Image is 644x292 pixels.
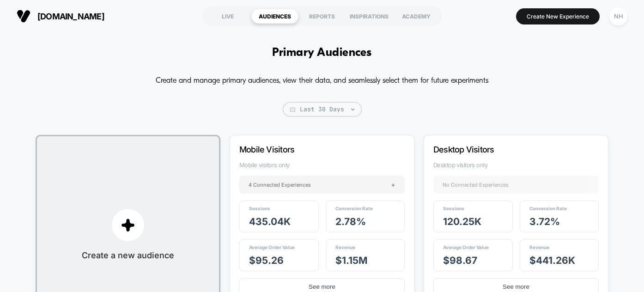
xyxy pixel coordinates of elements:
p: Mobile Visitors [239,145,380,154]
span: 2.78 % [335,216,366,227]
button: NH [607,7,630,26]
span: Desktop visitors only [433,161,599,169]
div: LIVE [204,9,251,24]
img: Visually logo [17,9,30,23]
img: end [351,109,354,110]
button: Create New Experience [516,8,600,24]
img: calendar [290,107,295,112]
span: 435.04k [249,216,291,227]
span: + [391,180,395,189]
span: Create a new audience [82,250,174,260]
span: 3.72 % [529,216,560,227]
span: Last 30 Days [283,102,362,116]
span: Revenue [529,244,549,250]
span: 120.25k [443,216,481,227]
button: [DOMAIN_NAME] [14,9,107,24]
span: $ 441.26k [529,255,575,266]
div: NH [609,7,627,25]
span: Sessions [443,206,464,211]
span: Revenue [335,244,355,250]
div: AUDIENCES [251,9,298,24]
span: $ 98.67 [443,255,477,266]
div: REPORTS [298,9,346,24]
h1: Primary Audiences [272,46,371,60]
p: Desktop Visitors [433,145,574,154]
div: INSPIRATIONS [346,9,393,24]
span: Mobile visitors only [239,161,405,169]
span: Conversion Rate [335,206,373,211]
span: Average Order Value [443,244,489,250]
span: 4 Connected Experiences [249,182,311,188]
div: ACADEMY [393,9,440,24]
span: Sessions [249,206,270,211]
span: $ 1.15M [335,255,368,266]
p: Create and manage primary audiences, view their data, and seamlessly select them for future exper... [156,73,488,88]
span: [DOMAIN_NAME] [37,12,104,21]
span: Conversion Rate [529,206,567,211]
span: Average Order Value [249,244,295,250]
span: $ 95.26 [249,255,284,266]
img: plus [121,218,135,232]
